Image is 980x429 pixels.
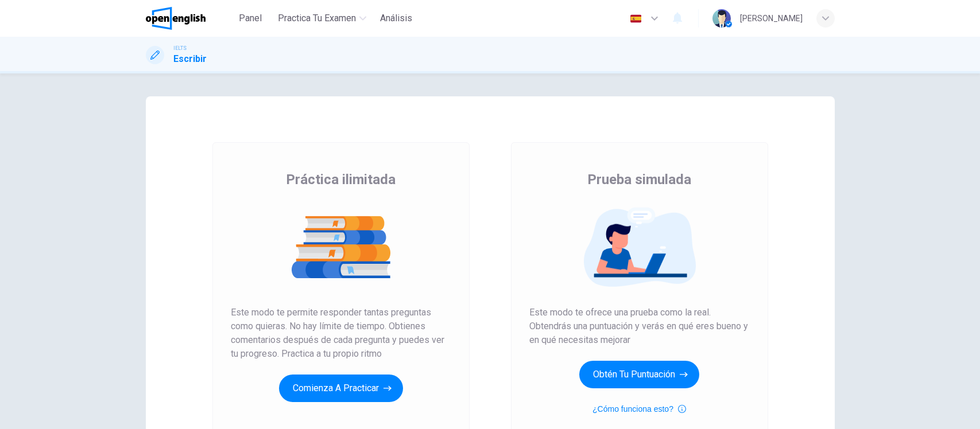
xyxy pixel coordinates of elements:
[273,8,371,29] button: Practica tu examen
[232,8,269,29] button: Panel
[239,11,262,25] span: Panel
[173,52,207,66] h1: Escribir
[375,8,417,29] button: Análisis
[146,7,206,30] img: OpenEnglish logo
[529,306,750,347] span: Este modo te ofrece una prueba como la real. Obtendrás una puntuación y verás en qué eres bueno y...
[278,11,356,25] span: Practica tu examen
[286,170,396,189] span: Práctica ilimitada
[146,7,233,30] a: OpenEnglish logo
[173,44,187,52] span: IELTS
[740,11,803,25] div: [PERSON_NAME]
[231,306,451,361] span: Este modo te permite responder tantas preguntas como quieras. No hay límite de tiempo. Obtienes c...
[629,14,643,23] img: es
[592,402,686,416] button: ¿Cómo funciona esto?
[380,11,412,25] span: Análisis
[279,375,403,402] button: Comienza a practicar
[579,361,699,388] button: Obtén tu puntuación
[712,9,731,28] img: Profile picture
[587,170,691,189] span: Prueba simulada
